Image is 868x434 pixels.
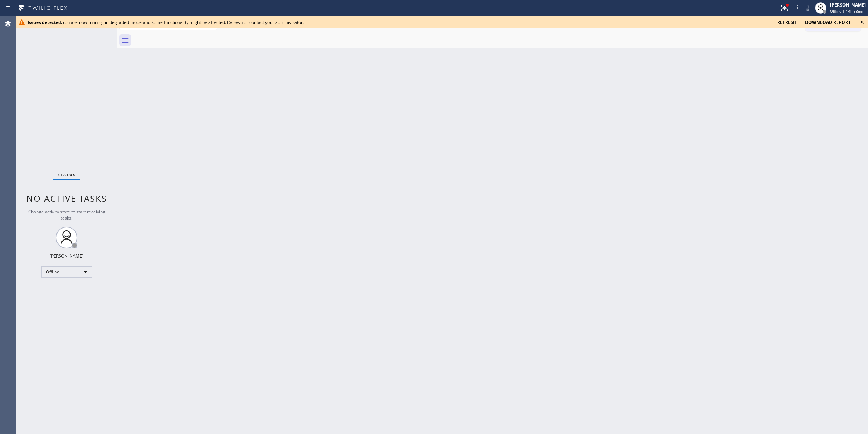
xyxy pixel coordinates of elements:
span: Change activity state to start receiving tasks. [28,209,105,221]
span: No active tasks [26,192,107,204]
button: Mute [803,3,813,13]
span: Offline | 14h 58min [830,9,864,14]
div: You are now running in degraded mode and some functionality might be affected. Refresh or contact... [27,19,771,25]
span: refresh [777,19,796,25]
div: [PERSON_NAME] [830,2,866,8]
span: Status [58,172,76,177]
b: Issues detected. [27,19,62,25]
div: [PERSON_NAME] [50,253,84,259]
span: download report [805,19,851,25]
div: Offline [41,266,92,278]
